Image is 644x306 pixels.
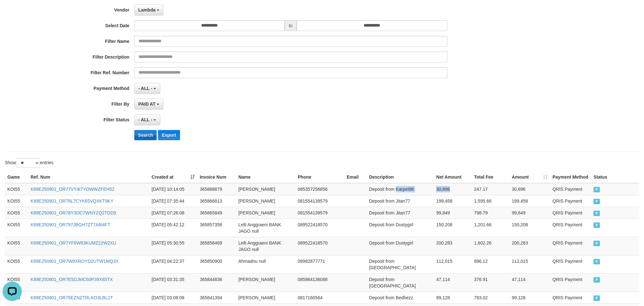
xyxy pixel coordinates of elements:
[593,187,600,192] span: PAID
[236,292,295,303] td: [PERSON_NAME]
[138,117,153,122] span: - ALL -
[471,195,509,207] td: 1,595.66
[197,255,236,273] td: 365850900
[434,237,471,255] td: 200,283
[197,183,236,195] td: 365888879
[149,237,197,255] td: [DATE] 05:30:55
[295,292,344,303] td: 0817160564
[158,130,180,140] button: Export
[471,255,509,273] td: 896.12
[295,183,344,195] td: 085357256856
[236,273,295,292] td: [PERSON_NAME]
[5,183,28,195] td: KOI55
[366,255,434,273] td: Deposit from [GEOGRAPHIC_DATA]
[149,195,197,207] td: [DATE] 07:35:44
[295,237,344,255] td: 089522418570
[593,241,600,246] span: PAID
[197,219,236,237] td: 365857358
[295,255,344,273] td: 08982877771
[236,195,295,207] td: [PERSON_NAME]
[593,211,600,216] span: PAID
[550,171,591,183] th: Payment Method
[366,237,434,255] td: Deposit from Dustygirl
[5,273,28,292] td: KOI55
[593,222,600,228] span: PAID
[471,207,509,219] td: 798.79
[5,219,28,237] td: KOI55
[31,295,113,300] a: K89E250901_OR75EZNZTRLKO3LBL1T
[591,171,639,183] th: Status
[31,240,116,246] a: K89E250901_OR7YF6W83KUMZ22W2XU
[5,195,28,207] td: KOI55
[550,219,591,237] td: QRIS Payment
[434,255,471,273] td: 112,015
[285,20,297,31] span: to
[471,237,509,255] td: 1,602.26
[197,207,236,219] td: 365865849
[134,83,160,94] button: - ALL -
[134,130,157,140] button: Search
[31,277,113,282] a: K89E250901_OR7E5DJMC60P39X85TX
[138,86,153,91] span: - ALL -
[509,237,550,255] td: 200,283
[366,171,434,183] th: Description
[509,183,550,195] td: 30,896
[550,183,591,195] td: QRIS Payment
[31,187,114,192] a: K89E250901_OR77VY4I7YOWWZFEH52
[509,171,550,183] th: Amount: activate to sort column ascending
[550,195,591,207] td: QRIS Payment
[550,207,591,219] td: QRIS Payment
[509,219,550,237] td: 150,208
[434,219,471,237] td: 150,208
[295,207,344,219] td: 081554139579
[149,292,197,303] td: [DATE] 03:08:08
[550,273,591,292] td: QRIS Payment
[593,277,600,283] span: PAID
[295,273,344,292] td: 085864136088
[366,195,434,207] td: Deposit from Jitan77
[366,207,434,219] td: Deposit from Jitan77
[509,273,550,292] td: 47,114
[149,273,197,292] td: [DATE] 03:31:35
[16,158,40,168] select: Showentries
[471,183,509,195] td: 247.17
[197,171,236,183] th: Invoice Num
[28,171,149,183] th: Ref. Num
[5,158,53,168] label: Show entries
[434,292,471,303] td: 99,128
[550,292,591,303] td: QRIS Payment
[149,207,197,219] td: [DATE] 07:26:08
[197,237,236,255] td: 365856469
[471,273,509,292] td: 376.91
[295,171,344,183] th: Phone
[134,114,160,125] button: - ALL -
[3,3,22,22] button: Open LiveChat chat widget
[434,171,471,183] th: Net Amount
[295,195,344,207] td: 081554139579
[31,210,116,215] a: K89E250901_OR78Y3OC7WNYZQ2TDD9
[236,237,295,255] td: Lelli Anggraeni BANK JAGO null
[5,171,28,183] th: Game
[134,99,163,109] button: PAID AT
[593,295,600,301] span: PAID
[138,101,155,107] span: PAID AT
[138,7,156,12] span: Lambda
[509,292,550,303] td: 99,128
[434,183,471,195] td: 30,896
[471,292,509,303] td: 793.02
[31,259,119,264] a: K89E250901_OR7W8XROYD2UTW1MQ3X
[593,199,600,204] span: PAID
[197,273,236,292] td: 365844836
[236,171,295,183] th: Name
[236,183,295,195] td: [PERSON_NAME]
[550,255,591,273] td: QRIS Payment
[295,219,344,237] td: 089522418570
[509,195,550,207] td: 199,458
[509,207,550,219] td: 99,849
[149,171,197,183] th: Created at: activate to sort column ascending
[344,171,366,183] th: Email
[366,292,434,303] td: Deposit from Bedhezz
[134,4,164,15] button: Lambda
[149,255,197,273] td: [DATE] 04:22:37
[366,219,434,237] td: Deposit from Dustygirl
